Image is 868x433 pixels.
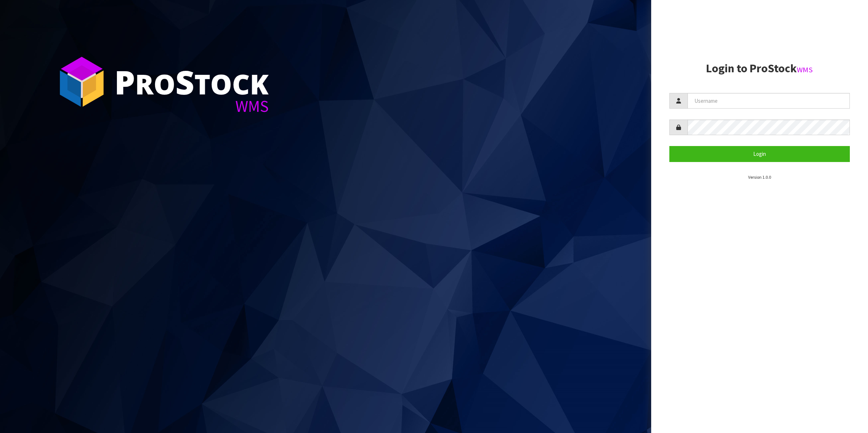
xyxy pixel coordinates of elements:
div: ro tock [114,65,269,98]
div: WMS [114,98,269,114]
img: ProStock Cube [54,54,109,109]
input: Username [687,93,850,109]
span: S [175,60,194,104]
span: P [114,60,135,104]
button: Login [669,146,850,162]
h2: Login to ProStock [669,62,850,75]
small: Version 1.0.0 [748,174,771,180]
small: WMS [797,65,813,74]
